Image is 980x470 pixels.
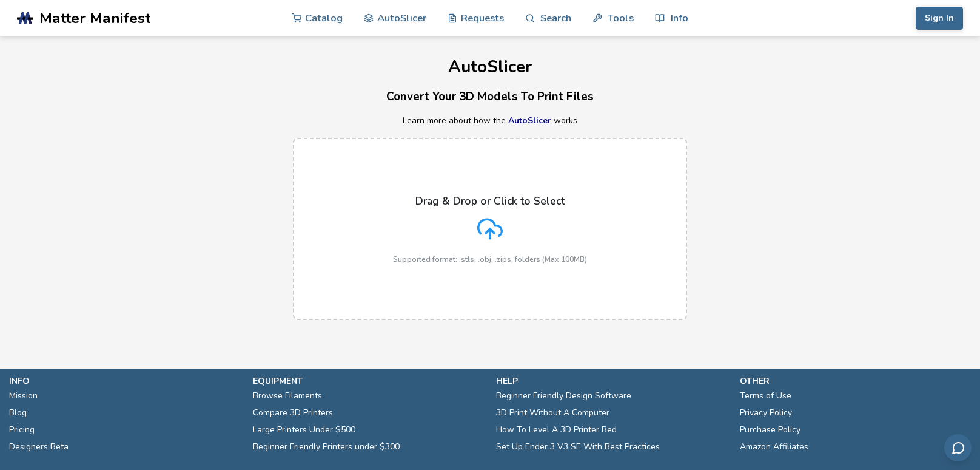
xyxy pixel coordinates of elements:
[944,434,972,461] button: Send feedback via email
[9,421,35,438] a: Pricing
[253,375,485,387] p: equipment
[415,195,565,207] p: Drag & Drop or Click to Select
[9,404,27,421] a: Blog
[916,7,963,30] button: Sign In
[9,387,38,404] a: Mission
[253,404,333,421] a: Compare 3D Printers
[740,438,808,455] a: Amazon Affiliates
[496,404,609,421] a: 3D Print Without A Computer
[253,387,322,404] a: Browse Filaments
[740,375,972,387] p: other
[9,438,69,455] a: Designers Beta
[740,404,792,421] a: Privacy Policy
[740,387,791,404] a: Terms of Use
[496,421,617,438] a: How To Level A 3D Printer Bed
[496,375,728,387] p: help
[253,421,355,438] a: Large Printers Under $500
[253,438,400,455] a: Beginner Friendly Printers under $300
[496,387,631,404] a: Beginner Friendly Design Software
[393,255,587,264] p: Supported format: .stls, .obj, .zips, folders (Max 100MB)
[496,438,660,455] a: Set Up Ender 3 V3 SE With Best Practices
[508,115,551,126] a: AutoSlicer
[39,10,150,27] span: Matter Manifest
[9,375,241,387] p: info
[740,421,800,438] a: Purchase Policy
